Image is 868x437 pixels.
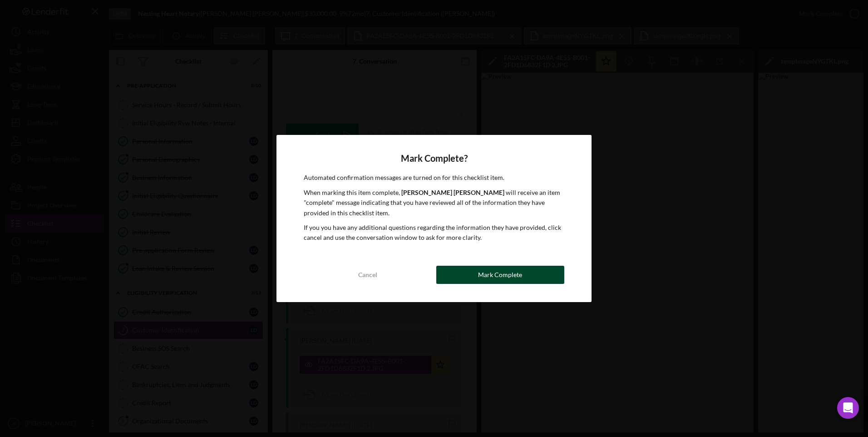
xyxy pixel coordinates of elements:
[304,153,564,164] h4: Mark Complete?
[837,397,859,419] div: Open Intercom Messenger
[304,188,564,218] p: When marking this item complete, will receive an item "complete" message indicating that you have...
[478,266,522,284] div: Mark Complete
[304,223,564,243] p: If you you have any additional questions regarding the information they have provided, click canc...
[401,189,504,196] b: [PERSON_NAME] [PERSON_NAME]
[436,266,564,284] button: Mark Complete
[304,266,432,284] button: Cancel
[304,173,564,183] p: Automated confirmation messages are turned on for this checklist item.
[358,266,377,284] div: Cancel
